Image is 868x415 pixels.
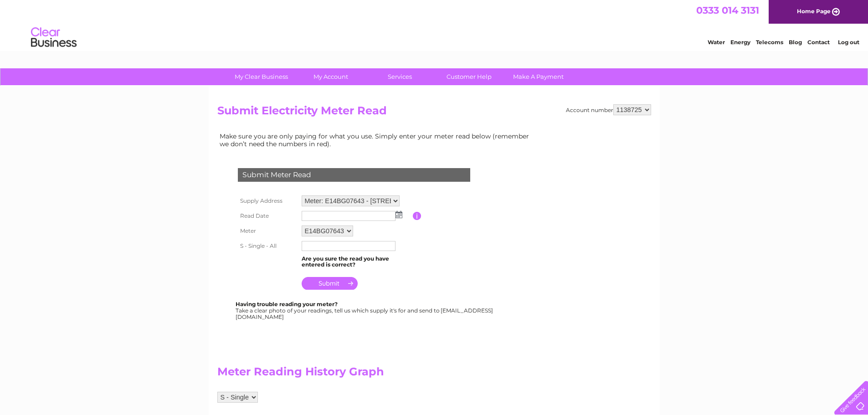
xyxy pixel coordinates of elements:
div: Take a clear photo of your readings, tell us which supply it's for and send to [EMAIL_ADDRESS][DO... [236,301,494,320]
th: S - Single - All [236,239,299,253]
img: logo.png [31,24,77,51]
th: Supply Address [236,193,299,209]
a: Services [362,68,437,85]
h2: Submit Electricity Meter Read [217,104,651,122]
div: Submit Meter Read [238,168,470,182]
a: Energy [730,39,750,46]
a: Contact [807,39,830,46]
a: Water [708,39,725,46]
a: My Account [293,68,368,85]
input: Submit [302,277,358,290]
td: Are you sure the read you have entered is correct? [299,253,413,271]
a: Log out [838,39,859,46]
a: Customer Help [431,68,507,85]
div: Account number [566,104,651,115]
img: ... [395,211,402,218]
b: Having trouble reading your meter? [236,301,338,307]
a: Make A Payment [501,68,576,85]
th: Meter [236,223,299,239]
td: Make sure you are only paying for what you use. Simply enter your meter read below (remember we d... [217,130,536,149]
th: Read Date [236,209,299,223]
input: Information [413,212,421,220]
a: 0333 014 3131 [696,5,759,16]
a: My Clear Business [224,68,299,85]
h2: Meter Reading History Graph [217,365,536,383]
a: Telecoms [756,39,783,46]
a: Blog [789,39,802,46]
div: Clear Business is a trading name of Verastar Limited (registered in [GEOGRAPHIC_DATA] No. 3667643... [219,5,650,44]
